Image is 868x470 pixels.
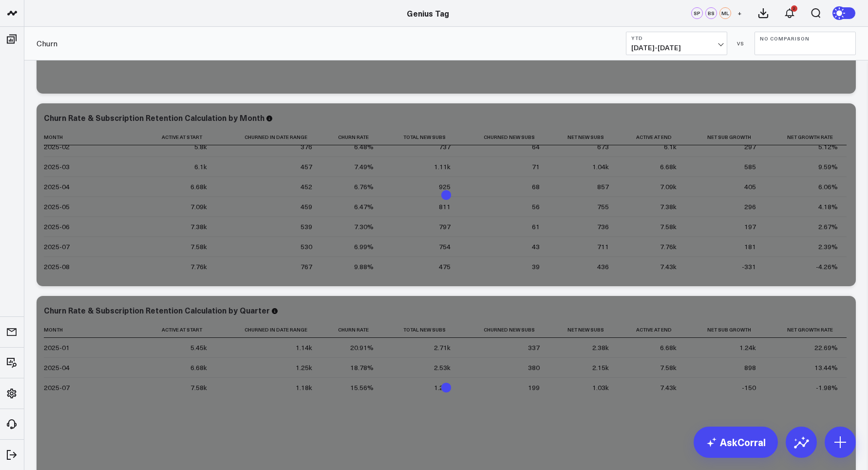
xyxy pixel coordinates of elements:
div: 56 [532,202,540,212]
div: 380 [528,363,540,372]
div: 197 [744,222,756,232]
th: Month [44,322,141,338]
div: 297 [744,142,756,152]
div: 1.14k [296,343,312,352]
th: Month [44,129,141,145]
div: 2.71k [434,343,451,352]
div: 18.78% [350,363,374,372]
div: 6.68k [660,162,677,172]
div: 475 [439,262,451,272]
th: Net Growth Rate [765,322,847,338]
div: 6.47% [354,202,374,212]
div: 2.67% [818,222,838,232]
th: Churned New Subs [459,322,548,338]
th: Churn Rate [321,322,382,338]
div: 337 [528,343,540,352]
div: Churn Rate & Subscription Retention Calculation by Month [44,112,264,123]
div: 7.09k [190,202,207,212]
div: 925 [439,182,451,192]
div: 5.12% [818,142,838,152]
div: 376 [301,142,312,152]
div: -1.98% [816,383,838,392]
b: YTD [631,35,722,41]
div: ML [719,7,731,19]
div: 13.44% [814,363,838,372]
button: + [734,7,745,19]
div: 1.18k [296,383,312,392]
div: 5.8k [194,142,207,152]
div: 4.18% [818,202,838,212]
button: YTD[DATE]-[DATE] [626,32,727,55]
th: Net Sub Growth [685,129,765,145]
div: 7.43k [660,262,677,272]
div: BS [705,7,717,19]
div: 673 [597,142,609,152]
div: 736 [597,222,609,232]
th: Active At Start [141,129,216,145]
div: 2025-06 [44,222,70,232]
th: Churned New Subs [459,129,548,145]
div: 7.43k [660,383,677,392]
div: 9.88% [354,262,374,272]
div: 22.69% [814,343,838,352]
div: -4.26% [816,262,838,272]
div: 5.45k [190,343,207,352]
div: 737 [439,142,451,152]
div: 7.38k [190,222,207,232]
div: 7.58k [190,383,207,392]
span: + [737,10,742,17]
div: VS [732,40,750,46]
th: Active At End [618,322,685,338]
div: 39 [532,262,540,272]
div: 7.76k [190,262,207,272]
div: 459 [301,202,312,212]
div: 7.49% [354,162,374,172]
div: 2025-05 [44,202,70,212]
div: 767 [301,262,312,272]
div: 2.39% [818,242,838,252]
span: [DATE] - [DATE] [631,44,722,52]
div: 898 [744,363,756,372]
div: 539 [301,222,312,232]
div: 452 [301,182,312,192]
div: 2.38k [592,343,609,352]
div: 7.30% [354,222,374,232]
div: -150 [742,383,756,392]
div: 2025-08 [44,262,70,272]
div: 6.99% [354,242,374,252]
div: 2.53k [434,363,451,372]
div: 797 [439,222,451,232]
a: Churn [37,38,57,49]
div: 71 [532,162,540,172]
div: 811 [439,202,451,212]
div: 1.04k [592,162,609,172]
button: No Comparison [755,32,856,55]
div: 181 [744,242,756,252]
div: 6.1k [194,162,207,172]
div: 199 [528,383,540,392]
div: 7.76k [660,242,677,252]
div: 6.76% [354,182,374,192]
div: 9.59% [818,162,838,172]
div: 2025-03 [44,162,70,172]
div: 296 [744,202,756,212]
div: 1.23k [434,383,451,392]
th: Net New Subs [548,129,618,145]
div: 436 [597,262,609,272]
div: 20.91% [350,343,374,352]
div: 7.38k [660,202,677,212]
div: 61 [532,222,540,232]
div: 68 [532,182,540,192]
div: 2025-04 [44,363,70,372]
th: Net Growth Rate [765,129,847,145]
div: 6.48% [354,142,374,152]
div: 2025-07 [44,383,70,392]
div: 6.68k [190,182,207,192]
div: 1.25k [296,363,312,372]
div: 15.56% [350,383,374,392]
div: 7.58k [660,363,677,372]
div: 457 [301,162,312,172]
div: 585 [744,162,756,172]
th: Net Sub Growth [685,322,765,338]
div: 64 [532,142,540,152]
